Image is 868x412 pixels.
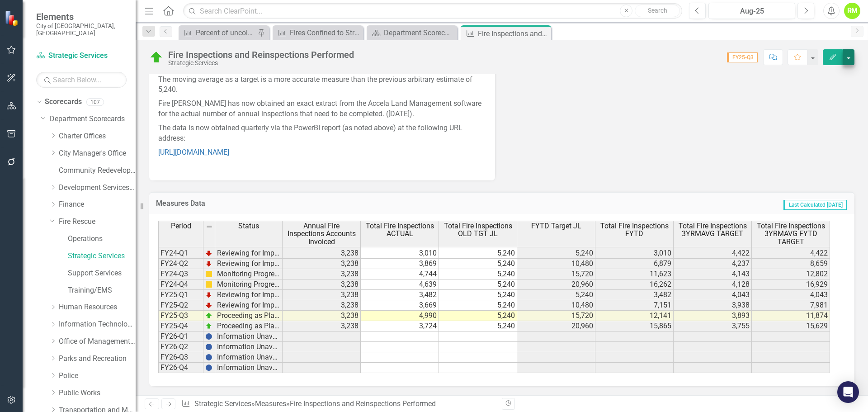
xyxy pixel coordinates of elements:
a: Department Scorecards [50,114,136,124]
img: cBAA0RP0Y6D5n+AAAAAElFTkSuQmCC [205,281,212,288]
span: Elements [36,11,127,22]
td: 3,238 [283,300,361,311]
td: 7,981 [752,300,830,311]
a: Fire Rescue [59,217,136,227]
td: 3,869 [361,259,439,269]
td: 5,240 [439,279,517,290]
a: Operations [68,234,136,244]
td: 5,240 [439,290,517,300]
td: 5,240 [439,269,517,279]
div: RM [844,3,860,19]
small: City of [GEOGRAPHIC_DATA], [GEOGRAPHIC_DATA] [36,22,127,37]
input: Search ClearPoint... [183,3,682,19]
a: [URL][DOMAIN_NAME] [158,148,229,156]
div: Department Scorecard [384,27,455,38]
td: 3,010 [595,248,674,259]
a: Support Services [68,268,136,279]
td: 20,960 [517,279,595,290]
td: 7,151 [595,300,674,311]
span: Total Fire Inspections ACTUAL [363,222,437,238]
td: Information Unavailable [215,352,283,363]
td: 3,238 [283,269,361,279]
img: BgCOk07PiH71IgAAAABJRU5ErkJggg== [205,354,212,361]
span: FYTD Target JL [531,222,581,230]
td: 16,929 [752,279,830,290]
span: Total Fire Inspections FYTD [597,222,671,238]
td: 8,659 [752,259,830,269]
td: FY24-Q1 [158,248,203,259]
td: 15,865 [595,321,674,331]
a: Office of Management and Budget [59,336,136,347]
td: Proceeding as Planned [215,311,283,321]
a: Strategic Services [194,399,251,408]
td: 11,623 [595,269,674,279]
td: 4,237 [674,259,752,269]
img: BgCOk07PiH71IgAAAABJRU5ErkJggg== [205,343,212,350]
img: TnMDeAgwAPMxUmUi88jYAAAAAElFTkSuQmCC [205,260,212,267]
td: 11,874 [752,311,830,321]
a: Community Redevelopment Agency [59,166,136,176]
td: FY26-Q2 [158,342,203,352]
td: 5,240 [439,259,517,269]
a: Public Works [59,388,136,398]
td: Monitoring Progress [215,279,283,290]
td: 12,141 [595,311,674,321]
span: Period [171,222,191,230]
td: Reviewing for Improvement [215,248,283,259]
td: 4,043 [752,290,830,300]
td: 10,480 [517,259,595,269]
td: FY26-Q3 [158,352,203,363]
td: 4,422 [752,248,830,259]
td: FY24-Q3 [158,269,203,279]
img: TnMDeAgwAPMxUmUi88jYAAAAAElFTkSuQmCC [205,291,212,298]
td: 5,240 [517,248,595,259]
a: Charter Offices [59,131,136,142]
td: Proceeding as Planned [215,321,283,331]
a: Strategic Services [68,251,136,261]
td: FY25-Q2 [158,300,203,311]
td: 4,128 [674,279,752,290]
td: 3,482 [361,290,439,300]
div: Fires Confined to Structure of Origin [290,27,361,38]
td: FY25-Q4 [158,321,203,331]
td: 3,238 [283,248,361,259]
td: 4,043 [674,290,752,300]
div: » » [181,399,495,409]
td: 4,422 [674,248,752,259]
a: Scorecards [45,97,82,107]
img: BgCOk07PiH71IgAAAABJRU5ErkJggg== [205,333,212,340]
td: Reviewing for Improvement [215,259,283,269]
td: 3,938 [674,300,752,311]
p: The moving average as a target is a more accurate measure than the previous arbitrary estimate of... [158,73,486,97]
td: 5,240 [517,290,595,300]
td: 4,990 [361,311,439,321]
td: 3,724 [361,321,439,331]
h3: Measures Data [156,199,456,208]
img: ClearPoint Strategy [5,10,20,26]
button: Aug-25 [708,3,795,19]
img: Proceeding as Planned [149,50,164,65]
a: Parks and Recreation [59,354,136,364]
span: Annual Fire Inspections Accounts Invoiced [284,222,359,246]
td: 3,238 [283,321,361,331]
td: Reviewing for Improvement [215,300,283,311]
a: Information Technology Services [59,319,136,330]
img: TnMDeAgwAPMxUmUi88jYAAAAAElFTkSuQmCC [205,302,212,309]
img: 8DAGhfEEPCf229AAAAAElFTkSuQmCC [206,223,213,230]
td: 10,480 [517,300,595,311]
td: 3,755 [674,321,752,331]
div: Percent of uncollected utility bills [196,27,255,38]
span: Search [648,7,667,14]
img: BgCOk07PiH71IgAAAABJRU5ErkJggg== [205,364,212,371]
p: The data is now obtained quarterly via the PowerBI report (as noted above) at the following URL a... [158,121,486,146]
td: Information Unavailable [215,342,283,352]
td: 4,639 [361,279,439,290]
a: Development Services Department [59,183,136,193]
td: 3,238 [283,259,361,269]
td: Information Unavailable [215,363,283,373]
img: zOikAAAAAElFTkSuQmCC [205,322,212,330]
td: 12,802 [752,269,830,279]
div: Open Intercom Messenger [837,381,859,403]
img: TnMDeAgwAPMxUmUi88jYAAAAAElFTkSuQmCC [205,250,212,257]
td: FY24-Q2 [158,259,203,269]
